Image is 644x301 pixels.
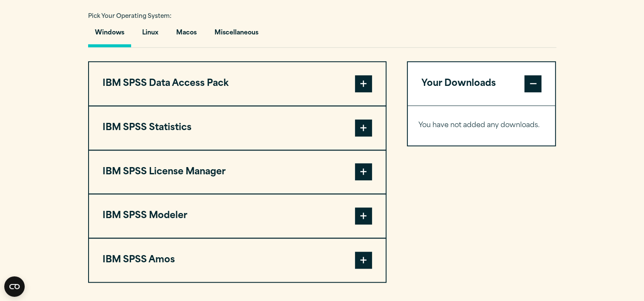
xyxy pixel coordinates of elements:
div: Your Downloads [408,105,555,145]
button: IBM SPSS Amos [89,239,386,282]
button: Open CMP widget [4,276,25,297]
button: Your Downloads [408,62,555,105]
button: IBM SPSS Statistics [89,106,386,150]
button: IBM SPSS Data Access Pack [89,62,386,105]
p: You have not added any downloads. [418,119,545,132]
button: IBM SPSS License Manager [89,150,386,194]
button: Windows [88,23,131,47]
span: Pick Your Operating System: [88,14,172,19]
button: Macos [169,23,203,47]
button: Linux [135,23,165,47]
button: IBM SPSS Modeler [89,194,386,238]
button: Miscellaneous [208,23,265,47]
